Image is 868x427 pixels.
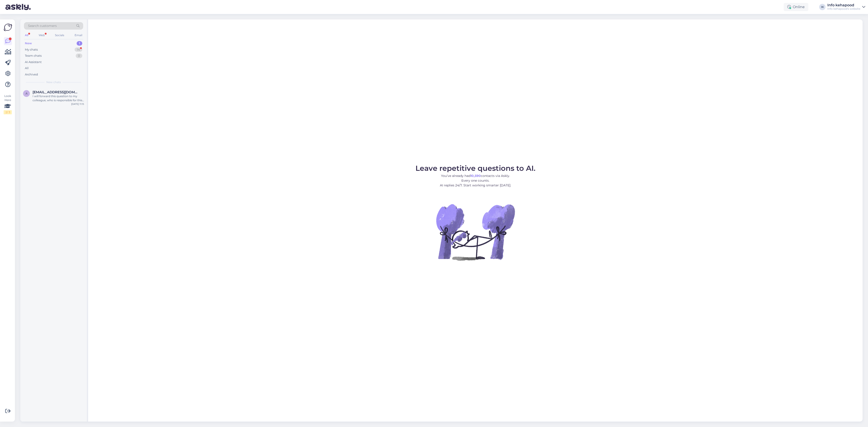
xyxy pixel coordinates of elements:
[75,47,82,52] div: 14
[25,47,38,52] div: My chats
[827,3,865,11] a: Info kehapoodInfo kehapood's website
[25,41,32,46] div: New
[71,102,84,106] div: [DATE] 11:15
[827,7,860,11] div: Info kehapood's website
[25,66,29,70] div: All
[26,92,28,95] span: A
[819,4,826,10] div: IK
[38,32,46,38] div: Web
[784,3,808,11] div: Online
[24,32,29,38] div: All
[415,164,535,173] span: Leave repetitive questions to AI.
[4,23,12,32] img: Askly Logo
[470,174,481,178] b: 10,590
[33,90,80,94] span: Andreeding2020@gmail.com
[33,94,84,102] div: I will forward this question to my colleague, who is responsible for this. The reply will be here...
[25,72,38,77] div: Archived
[46,80,61,84] span: New chats
[54,32,65,38] div: Socials
[74,32,83,38] div: Email
[4,110,12,114] div: 2 / 3
[435,191,516,273] img: No Chat active
[77,41,82,46] div: 1
[25,54,42,58] div: Team chats
[28,23,57,28] span: Search customers
[76,54,82,58] div: 0
[415,174,535,188] p: You’ve already had contacts via Askly. Every one counts. AI replies 24/7. Start working smarter [...
[4,94,12,114] div: Look Here
[827,3,860,7] div: Info kehapood
[25,60,42,64] div: AI Assistant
